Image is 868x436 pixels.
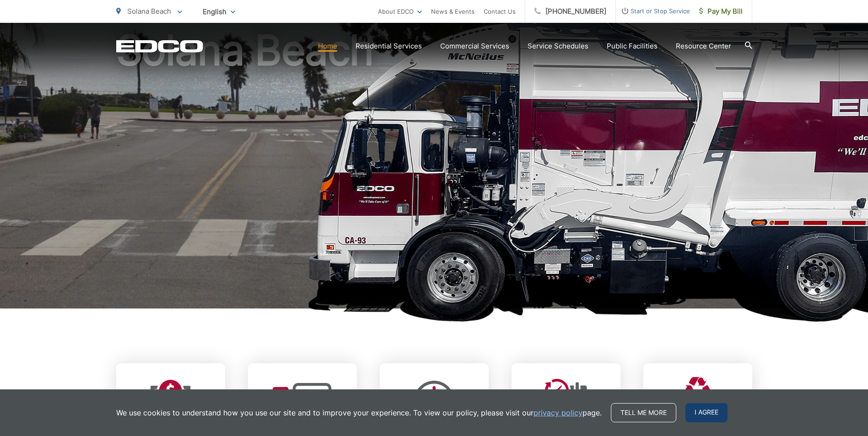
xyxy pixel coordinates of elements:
a: Public Facilities [607,41,658,52]
a: Resource Center [676,41,731,52]
a: EDCD logo. Return to the homepage. [116,40,203,53]
a: Commercial Services [440,41,509,52]
a: Tell me more [611,403,676,422]
a: Contact Us [484,6,516,17]
a: Residential Services [356,41,422,52]
p: We use cookies to understand how you use our site and to improve your experience. To view our pol... [116,407,602,418]
span: Pay My Bill [699,6,743,17]
span: I agree [685,403,728,422]
span: Solana Beach [127,7,171,16]
h1: Solana Beach [116,27,752,317]
span: English [196,4,242,20]
a: privacy policy [534,407,582,418]
a: About EDCO [378,6,422,17]
a: Service Schedules [528,41,588,52]
a: Home [318,41,337,52]
a: News & Events [431,6,474,17]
